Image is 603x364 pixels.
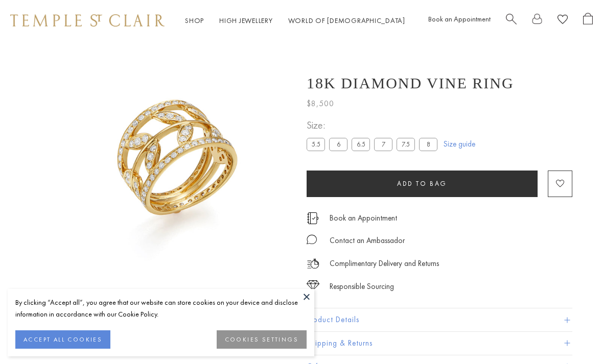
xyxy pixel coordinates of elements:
img: 18K Diamond Vine Ring [66,41,291,265]
img: MessageIcon-01_2.svg [307,234,317,245]
a: Size guide [444,139,475,149]
label: 6.5 [352,138,370,151]
iframe: Gorgias live chat messenger [552,316,593,354]
a: Book an Appointment [428,14,491,23]
img: Temple St. Clair [10,14,165,27]
button: Shipping & Returns [307,332,572,355]
span: $8,500 [307,97,334,110]
label: 7 [374,138,392,151]
button: COOKIES SETTINGS [217,330,307,349]
div: Responsible Sourcing [330,280,394,293]
button: Add to bag [307,171,538,197]
a: World of [DEMOGRAPHIC_DATA]World of [DEMOGRAPHIC_DATA] [288,16,405,25]
button: Product Details [307,308,572,331]
nav: Main navigation [185,14,405,27]
label: 5.5 [307,138,325,151]
img: icon_appointment.svg [307,212,319,224]
span: Add to bag [397,179,447,188]
label: 7.5 [397,138,415,151]
a: Open Shopping Bag [583,13,593,29]
h1: 18K Diamond Vine Ring [307,75,514,92]
label: 8 [419,138,437,151]
a: ShopShop [185,16,204,25]
img: icon_delivery.svg [307,257,319,270]
a: Search [506,13,517,29]
button: ACCEPT ALL COOKIES [15,330,110,349]
a: High JewelleryHigh Jewellery [219,16,273,25]
span: Size: [307,117,442,134]
label: 6 [329,138,347,151]
div: By clicking “Accept all”, you agree that our website can store cookies on your device and disclos... [15,297,307,320]
div: Contact an Ambassador [330,234,405,247]
a: View Wishlist [558,13,568,29]
a: Book an Appointment [330,212,397,224]
p: Complimentary Delivery and Returns [330,257,439,270]
img: icon_sourcing.svg [307,280,319,290]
